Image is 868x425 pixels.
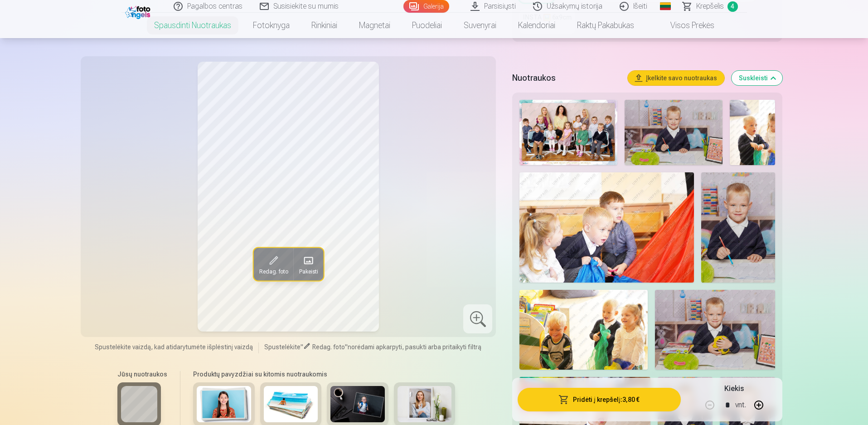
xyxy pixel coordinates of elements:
a: Visos prekės [645,13,725,38]
a: Puodeliai [401,13,453,38]
span: " [301,343,303,351]
button: Redag. foto [253,248,293,280]
span: Krepšelis [696,1,724,12]
h5: Nuotraukos [512,72,620,84]
a: Spausdinti nuotraukas [143,13,242,38]
span: Spustelėkite [264,343,301,351]
button: Įkelkite savo nuotraukas [628,71,724,85]
h5: Kiekis [724,383,744,394]
span: " [345,343,348,351]
h6: Jūsų nuotraukos [117,370,167,379]
span: 4 [727,1,738,12]
a: Rinkiniai [301,13,348,38]
button: Pridėti į krepšelį:3,80 € [518,388,680,411]
div: vnt. [735,394,746,416]
span: Redag. foto [259,268,288,275]
h6: Produktų pavyzdžiai su kitomis nuotraukomis [189,370,459,379]
span: Spustelėkite vaizdą, kad atidarytumėte išplėstinį vaizdą [95,342,253,352]
a: Magnetai [348,13,401,38]
img: /fa2 [125,4,153,19]
button: Pakeisti [293,248,323,280]
a: Kalendoriai [507,13,566,38]
span: Pakeisti [299,268,318,275]
a: Fotoknyga [242,13,301,38]
a: Raktų pakabukas [566,13,645,38]
span: Redag. foto [312,343,345,351]
span: norėdami apkarpyti, pasukti arba pritaikyti filtrą [348,343,481,351]
a: Suvenyrai [453,13,507,38]
button: Suskleisti [732,71,782,85]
